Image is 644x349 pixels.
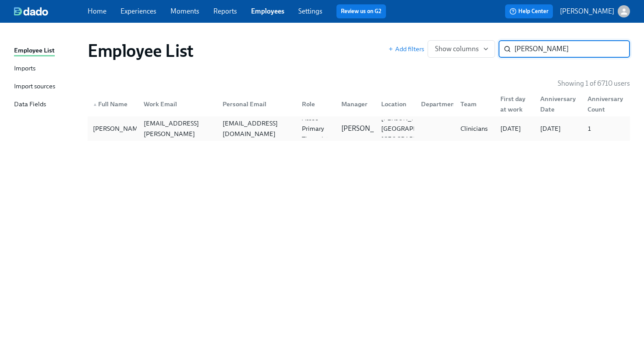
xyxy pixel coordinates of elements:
[533,95,581,113] div: Anniversary Date
[298,7,322,15] a: Settings
[457,123,493,134] div: Clinicians
[560,7,614,16] p: [PERSON_NAME]
[580,95,628,113] div: Anniversary Count
[89,99,137,109] div: Full Name
[170,7,199,15] a: Moments
[219,118,295,139] div: [EMAIL_ADDRESS][DOMAIN_NAME]
[453,95,493,113] div: Team
[14,63,35,74] div: Imports
[428,40,495,58] button: Show columns
[216,95,295,113] div: Personal Email
[334,95,374,113] div: Manager
[219,99,295,109] div: Personal Email
[14,45,81,56] a: Employee List
[14,81,55,92] div: Import sources
[560,5,630,17] button: [PERSON_NAME]
[14,63,81,74] a: Imports
[493,95,533,113] div: First day at work
[88,7,106,15] a: Home
[120,7,156,15] a: Experiences
[418,99,461,109] div: Department
[388,45,424,53] button: Add filters
[298,113,335,144] div: Assoc Primary Therapist
[14,7,48,16] img: dado
[140,108,216,150] div: [PERSON_NAME][EMAIL_ADDRESS][PERSON_NAME][DOMAIN_NAME]
[89,95,137,113] div: ▲Full Name
[537,123,581,134] div: [DATE]
[88,40,194,61] h1: Employee List
[457,99,493,109] div: Team
[374,95,414,113] div: Location
[497,94,533,115] div: First day at work
[537,94,581,115] div: Anniversary Date
[435,45,488,53] span: Show columns
[341,7,382,16] a: Review us on G2
[251,7,284,15] a: Employees
[213,7,237,15] a: Reports
[93,102,97,107] span: ▲
[14,99,46,110] div: Data Fields
[336,4,386,18] button: Review us on G2
[510,7,548,16] span: Help Center
[505,4,553,18] button: Help Center
[14,7,88,16] a: dado
[338,99,374,109] div: Manager
[140,99,216,109] div: Work Email
[88,116,630,141] a: [PERSON_NAME][PERSON_NAME][EMAIL_ADDRESS][PERSON_NAME][DOMAIN_NAME][EMAIL_ADDRESS][DOMAIN_NAME]As...
[378,99,414,109] div: Location
[497,123,533,134] div: [DATE]
[298,99,335,109] div: Role
[89,123,148,134] div: [PERSON_NAME]
[378,113,449,144] div: [PERSON_NAME][GEOGRAPHIC_DATA] [GEOGRAPHIC_DATA]
[584,123,628,134] div: 1
[295,95,335,113] div: Role
[558,79,630,88] p: Showing 1 of 6710 users
[14,99,81,110] a: Data Fields
[137,95,216,113] div: Work Email
[14,81,81,92] a: Import sources
[414,95,454,113] div: Department
[514,40,630,58] input: Search by name
[584,94,628,115] div: Anniversary Count
[14,45,55,56] div: Employee List
[341,124,396,133] p: [PERSON_NAME]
